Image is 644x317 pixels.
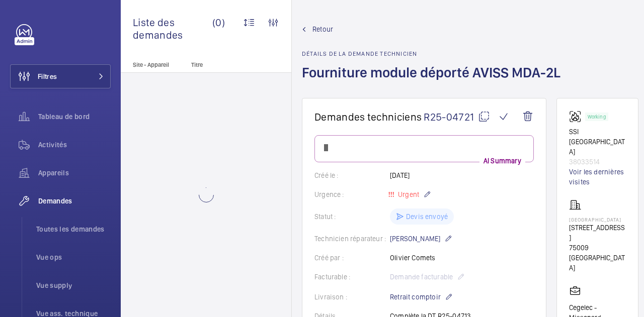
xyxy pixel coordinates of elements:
[38,196,111,206] span: Demandes
[390,291,453,303] p: Retrait comptoir
[36,224,111,234] span: Toutes les demandes
[133,16,212,41] span: Liste des demandes
[36,280,111,290] span: Vue supply
[191,61,258,68] p: Titre
[569,217,626,223] p: [GEOGRAPHIC_DATA]
[312,24,333,34] span: Retour
[10,64,111,88] button: Filtres
[588,115,606,119] p: Working
[569,167,626,187] a: Voir les dernières visites
[38,140,111,150] span: Activités
[38,71,57,81] span: Filtres
[314,111,422,123] span: Demandes techniciens
[569,223,626,243] p: [STREET_ADDRESS]
[38,168,111,178] span: Appareils
[479,156,525,166] p: AI Summary
[302,50,567,57] h2: Détails de la demande technicien
[569,243,626,273] p: 75009 [GEOGRAPHIC_DATA]
[396,190,419,198] span: Urgent
[390,233,452,245] p: [PERSON_NAME]
[36,252,111,262] span: Vue ops
[302,63,567,98] h1: Fourniture module déporté AVISS MDA-2L
[38,112,111,122] span: Tableau de bord
[569,127,626,157] p: SSI [GEOGRAPHIC_DATA]
[569,111,585,123] img: fire_alarm.svg
[121,61,187,68] p: Site - Appareil
[569,157,626,167] p: 38033514
[424,111,490,123] span: R25-04721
